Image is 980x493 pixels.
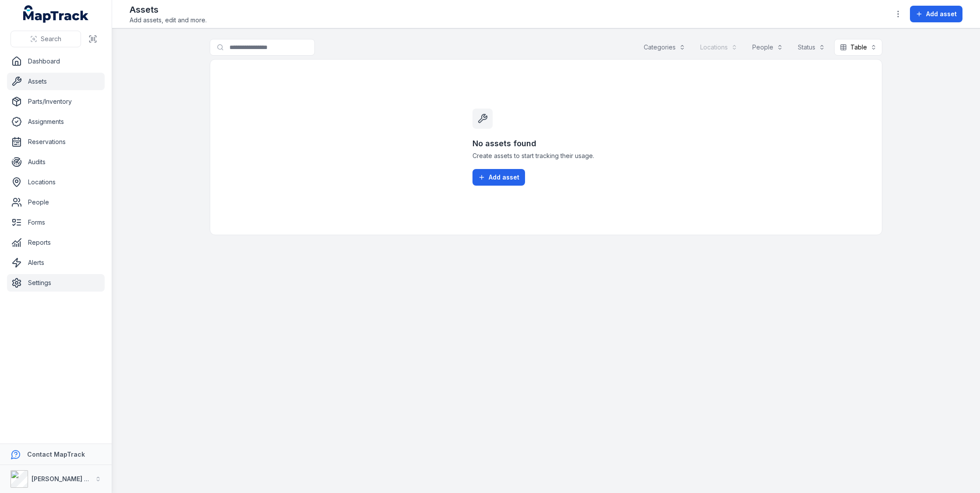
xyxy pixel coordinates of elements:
[910,6,962,22] button: Add asset
[638,39,691,56] button: Categories
[7,194,105,211] a: People
[7,173,105,191] a: Locations
[472,151,620,160] span: Create assets to start tracking their usage.
[747,39,789,56] button: People
[472,137,620,150] h3: No assets found
[926,10,957,18] span: Add asset
[7,73,105,90] a: Assets
[130,16,207,25] span: Add assets, edit and more.
[834,39,882,56] button: Table
[32,475,144,482] strong: [PERSON_NAME] Asset Maintenance
[7,254,105,271] a: Alerts
[7,214,105,231] a: Forms
[11,31,81,47] button: Search
[7,93,105,110] a: Parts/Inventory
[7,274,105,292] a: Settings
[27,451,85,458] strong: Contact MapTrack
[472,169,525,186] button: Add asset
[23,5,89,23] a: MapTrack
[7,133,105,151] a: Reservations
[130,4,207,16] h2: Assets
[489,173,519,182] span: Add asset
[7,113,105,130] a: Assignments
[41,35,61,43] span: Search
[792,39,831,56] button: Status
[7,153,105,171] a: Audits
[7,53,105,70] a: Dashboard
[7,234,105,251] a: Reports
